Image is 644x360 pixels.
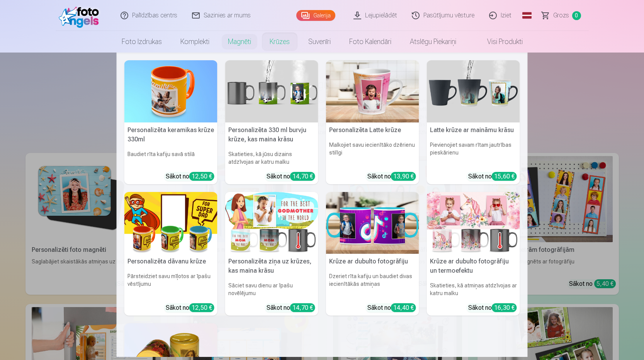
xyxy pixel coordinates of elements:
a: Personalizēta 330 ml burvju krūze, kas maina krāsuPersonalizēta 330 ml burvju krūze, kas maina kr... [225,60,318,184]
div: 13,90 € [391,172,416,181]
div: Sākot no [267,172,315,181]
a: Suvenīri [299,31,340,53]
h6: Baudiet rīta kafiju savā stilā [124,147,217,169]
h6: Malkojiet savu iecienītāko dzērienu stilīgi [326,138,419,169]
a: Personalizēta ziņa uz krūzes, kas maina krāsuPersonalizēta ziņa uz krūzes, kas maina krāsuSāciet ... [225,192,318,316]
img: Personalizēta 330 ml burvju krūze, kas maina krāsu [225,60,318,122]
a: Personalizēta keramikas krūze 330mlPersonalizēta keramikas krūze 330mlBaudiet rīta kafiju savā st... [124,60,217,184]
h5: Personalizēta ziņa uz krūzes, kas maina krāsu [225,254,318,278]
h5: Personalizēta Latte krūze [326,122,419,138]
a: Atslēgu piekariņi [401,31,466,53]
a: Krūze ar dubulto fotogrāfiju un termoefektuKrūze ar dubulto fotogrāfiju un termoefektuSkatieties,... [427,192,520,316]
div: 12,50 € [189,172,214,181]
a: Foto kalendāri [340,31,401,53]
span: Grozs [553,11,569,20]
h5: Personalizēta keramikas krūze 330ml [124,122,217,147]
h6: Skatieties, kā atmiņas atdzīvojas ar katru malku [427,278,520,300]
a: Komplekti [171,31,219,53]
h6: Sāciet savu dienu ar īpašu novēlējumu [225,278,318,300]
div: Sākot no [367,172,416,181]
div: Sākot no [166,303,214,312]
div: 14,70 € [290,172,315,181]
h5: Latte krūze ar maināmu krāsu [427,122,520,138]
div: Sākot no [166,172,214,181]
a: Krūzes [260,31,299,53]
a: Latte krūze ar maināmu krāsuLatte krūze ar maināmu krāsuPievienojiet savam rītam jautrības pieskā... [427,60,520,184]
img: Personalizēta keramikas krūze 330ml [124,60,217,122]
div: 16,30 € [492,303,517,312]
h6: Pārsteidziet savu mīļotos ar īpašu vēstījumu [124,269,217,300]
h5: Personalizēta dāvanu krūze [124,254,217,269]
img: Latte krūze ar maināmu krāsu [427,60,520,122]
div: 14,70 € [290,303,315,312]
h5: Krūze ar dubulto fotogrāfiju [326,254,419,269]
h6: Pievienojiet savam rītam jautrības pieskārienu [427,138,520,169]
div: Sākot no [267,303,315,312]
img: /fa1 [59,3,103,28]
img: Personalizēta Latte krūze [326,60,419,122]
div: Sākot no [468,172,517,181]
span: 0 [572,11,581,20]
h5: Personalizēta 330 ml burvju krūze, kas maina krāsu [225,122,318,147]
h6: Dzeriet rīta kafiju un baudiet divas iecienītākās atmiņas [326,269,419,300]
img: Personalizēta ziņa uz krūzes, kas maina krāsu [225,192,318,254]
div: Sākot no [468,303,517,312]
div: 14,40 € [391,303,416,312]
a: Magnēti [219,31,260,53]
a: Personalizēta dāvanu krūzePersonalizēta dāvanu krūzePārsteidziet savu mīļotos ar īpašu vēstījumuS... [124,192,217,316]
img: Krūze ar dubulto fotogrāfiju [326,192,419,254]
img: Krūze ar dubulto fotogrāfiju un termoefektu [427,192,520,254]
h6: Skatieties, kā jūsu dizains atdzīvojas ar katru malku [225,147,318,169]
a: Galerija [296,10,335,21]
h5: Krūze ar dubulto fotogrāfiju un termoefektu [427,254,520,278]
a: Foto izdrukas [112,31,171,53]
div: 15,60 € [492,172,517,181]
div: 12,50 € [189,303,214,312]
a: Krūze ar dubulto fotogrāfijuKrūze ar dubulto fotogrāfijuDzeriet rīta kafiju un baudiet divas ieci... [326,192,419,316]
div: Sākot no [367,303,416,312]
a: Visi produkti [466,31,532,53]
a: Personalizēta Latte krūzePersonalizēta Latte krūzeMalkojiet savu iecienītāko dzērienu stilīgiSāko... [326,60,419,184]
img: Personalizēta dāvanu krūze [124,192,217,254]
